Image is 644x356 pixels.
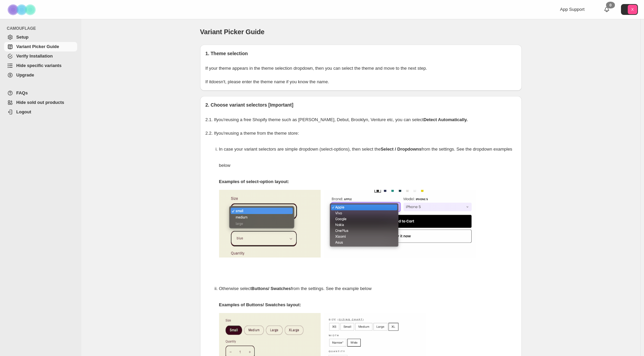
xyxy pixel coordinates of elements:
div: 0 [606,2,615,8]
h2: 2. Choose variant selectors [Important] [206,102,516,108]
a: Setup [4,32,77,42]
p: 2.2. If you're using a theme from the theme store: [206,130,516,137]
img: Camouflage [5,0,39,19]
span: Upgrade [16,72,34,77]
span: CAMOUFLAGE [7,26,78,31]
strong: Examples of Buttons/ Swatches layout: [219,302,301,307]
a: Hide sold out products [4,98,77,107]
a: Variant Picker Guide [4,42,77,51]
img: camouflage-select-options-2 [324,190,476,258]
a: Verify Installation [4,51,77,61]
span: Logout [16,109,31,114]
span: Setup [16,35,28,40]
a: FAQs [4,88,77,98]
a: Upgrade [4,70,77,80]
strong: Detect Automatically. [424,117,468,122]
span: Variant Picker Guide [16,44,59,49]
p: In case your variant selectors are simple dropdown (select-options), then select the from the set... [219,141,516,174]
strong: Select / Dropdowns [381,147,422,152]
p: Otherwise select from the settings. See the example below [219,281,516,297]
a: 0 [603,6,610,13]
span: FAQs [16,90,28,95]
span: Avatar with initials X [628,5,637,14]
a: Hide specific variants [4,61,77,70]
p: If it doesn't , please enter the theme name if you know the name. [206,79,516,85]
img: camouflage-select-options [219,190,321,258]
span: Hide sold out products [16,100,64,105]
strong: Buttons/ Swatches [252,286,291,291]
p: If your theme appears in the theme selection dropdown, then you can select the theme and move to ... [206,65,516,72]
span: Hide specific variants [16,63,62,68]
p: 2.1. If you're using a free Shopify theme such as [PERSON_NAME], Debut, Brooklyn, Venture etc, yo... [206,116,516,123]
button: Avatar with initials X [621,4,638,15]
a: Logout [4,107,77,117]
span: Variant Picker Guide [200,28,265,36]
text: X [631,7,634,12]
h2: 1. Theme selection [206,50,516,57]
strong: Examples of select-option layout: [219,179,289,184]
span: App Support [560,7,584,12]
span: Verify Installation [16,53,53,59]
